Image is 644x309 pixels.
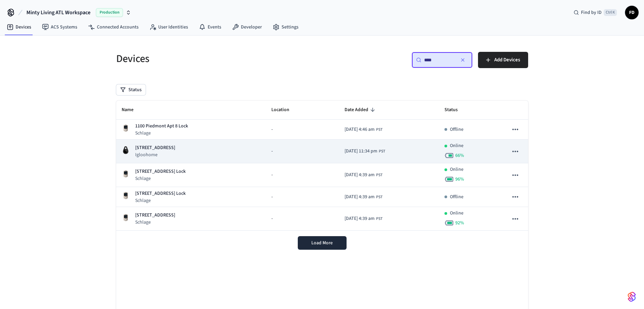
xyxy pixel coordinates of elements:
[83,21,144,33] a: Connected Accounts
[455,152,464,159] span: 66 %
[478,52,528,68] button: Add Devices
[116,84,146,95] button: Status
[271,126,273,133] span: -
[122,146,130,154] img: igloohome_igke
[376,172,382,178] span: PST
[135,130,188,137] p: Schlage
[568,6,622,19] div: Find by IDCtrl K
[227,21,267,33] a: Developer
[345,126,382,133] div: Asia/Manila
[122,105,142,115] span: Name
[116,101,528,231] table: sticky table
[271,105,298,115] span: Location
[135,144,175,151] p: [STREET_ADDRESS]
[271,215,273,222] span: -
[345,193,382,201] div: Asia/Manila
[345,215,382,222] div: Asia/Manila
[135,219,175,226] p: Schlage
[345,193,375,201] span: [DATE] 4:39 am
[135,197,186,204] p: Schlage
[135,168,186,175] p: [STREET_ADDRESS] Lock
[37,21,83,33] a: ACS Systems
[376,216,382,222] span: PST
[345,171,375,179] span: [DATE] 4:39 am
[345,148,385,155] div: Asia/Manila
[135,151,175,158] p: Igloohome
[135,175,186,182] p: Schlage
[96,8,123,17] span: Production
[1,21,37,33] a: Devices
[345,126,375,133] span: [DATE] 4:46 am
[626,6,638,19] span: FD
[116,52,318,66] h5: Devices
[193,21,227,33] a: Events
[144,21,193,33] a: User Identities
[455,176,464,183] span: 96 %
[450,142,463,149] p: Online
[122,170,130,178] img: Schlage Sense Smart Deadbolt with Camelot Trim, Front
[450,126,463,133] p: Offline
[267,21,304,33] a: Settings
[345,171,382,179] div: Asia/Manila
[604,9,617,16] span: Ctrl K
[628,291,636,302] img: SeamLogoGradient.69752ec5.svg
[450,193,463,201] p: Offline
[345,148,377,155] span: [DATE] 11:34 pm
[122,191,130,200] img: Schlage Sense Smart Deadbolt with Camelot Trim, Front
[494,56,520,64] span: Add Devices
[625,6,639,19] button: FD
[376,194,382,200] span: PST
[122,213,130,222] img: Schlage Sense Smart Deadbolt with Camelot Trim, Front
[345,215,375,222] span: [DATE] 4:39 am
[581,9,602,16] span: Find by ID
[455,220,464,226] span: 92 %
[450,210,463,217] p: Online
[345,105,377,115] span: Date Added
[271,171,273,179] span: -
[444,105,466,115] span: Status
[135,212,175,219] p: [STREET_ADDRESS]
[271,148,273,155] span: -
[26,8,90,17] span: Minty Living ATL Workspace
[135,190,186,197] p: [STREET_ADDRESS] Lock
[271,193,273,201] span: -
[450,166,463,173] p: Online
[376,127,382,133] span: PST
[135,123,188,130] p: 1100 Piedmont Apt 8 Lock
[122,124,130,132] img: Schlage Sense Smart Deadbolt with Camelot Trim, Front
[379,148,385,154] span: PST
[311,240,333,246] span: Load More
[298,236,347,250] button: Load More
